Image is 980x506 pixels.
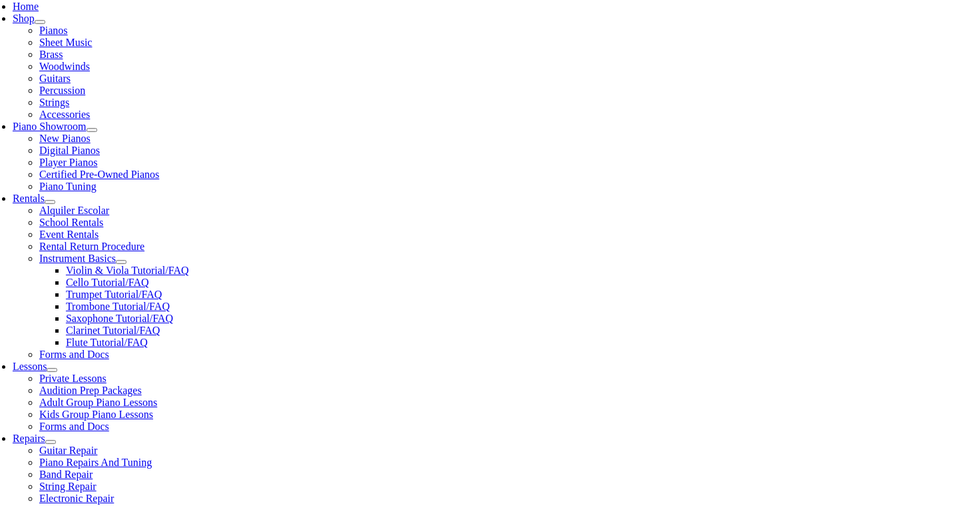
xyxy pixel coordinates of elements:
a: Repairs [13,433,45,444]
a: Saxophone Tutorial/FAQ [66,313,173,324]
a: Certified Pre-Owned Pianos [39,169,159,180]
a: New Pianos [39,133,91,144]
a: Electronic Repair [39,493,114,504]
button: Open submenu of Instrument Basics [116,260,126,264]
a: Private Lessons [39,373,107,384]
a: Event Rentals [39,229,99,240]
a: Flute Tutorial/FAQ [66,337,148,348]
a: Trombone Tutorial/FAQ [66,301,170,312]
a: Rentals [13,193,45,204]
a: Home [13,1,39,12]
a: Shop [13,13,35,24]
a: Adult Group Piano Lessons [39,397,157,408]
a: Violin & Viola Tutorial/FAQ [66,265,189,276]
a: Accessories [39,109,90,120]
a: Guitars [39,73,71,84]
button: Open submenu of Shop [35,20,45,24]
a: Pianos [39,25,68,36]
a: Player Pianos [39,157,98,168]
a: Piano Tuning [39,181,97,192]
a: Alquiler Escolar [39,205,109,216]
a: Piano Repairs And Tuning [39,457,152,468]
a: Cello Tutorial/FAQ [66,277,149,288]
a: Rental Return Procedure [39,241,144,252]
a: Sheet Music [39,37,93,48]
a: Brass [39,49,63,60]
a: String Repair [39,481,97,492]
a: Forms and Docs [39,349,109,360]
a: Clarinet Tutorial/FAQ [66,325,160,336]
a: Guitar Repair [39,445,98,456]
button: Open submenu of Rentals [45,200,55,204]
a: Kids Group Piano Lessons [39,409,153,420]
a: Lessons [13,361,47,372]
a: Percussion [39,85,85,96]
a: School Rentals [39,217,103,228]
a: Audition Prep Packages [39,385,142,396]
a: Strings [39,97,69,108]
button: Open submenu of Lessons [47,368,57,372]
a: Trumpet Tutorial/FAQ [66,289,162,300]
a: Band Repair [39,469,93,480]
a: Woodwinds [39,61,90,72]
button: Open submenu of Piano Showroom [87,128,97,132]
a: Digital Pianos [39,145,100,156]
button: Open submenu of Repairs [45,440,56,444]
a: Piano Showroom [13,121,87,132]
a: Instrument Basics [39,253,116,264]
a: Forms and Docs [39,421,109,432]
